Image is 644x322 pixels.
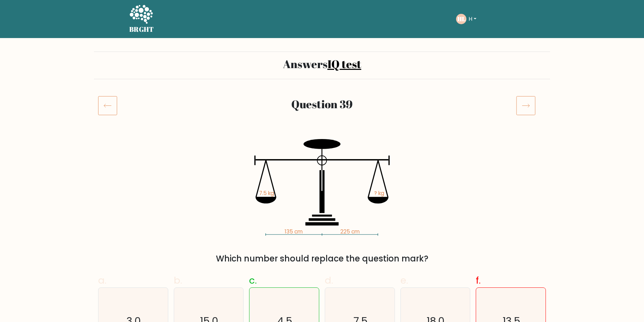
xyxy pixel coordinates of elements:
[98,57,546,71] h2: Answers
[259,190,274,197] tspan: 7.5 kg
[129,3,154,35] a: BRGHT
[325,274,333,287] span: d.
[457,15,465,23] text: HL
[249,274,257,287] span: c.
[285,228,303,236] tspan: 135 cm
[129,25,154,34] h5: BRGHT
[340,228,360,236] tspan: 225 cm
[476,274,481,287] span: f.
[400,274,408,287] span: e.
[98,274,106,287] span: a.
[328,56,361,71] a: IQ test
[466,15,479,24] button: H
[136,98,508,111] h2: Question 39
[374,190,384,197] tspan: ? kg
[174,274,182,287] span: b.
[102,252,542,265] div: Which number should replace the question mark?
